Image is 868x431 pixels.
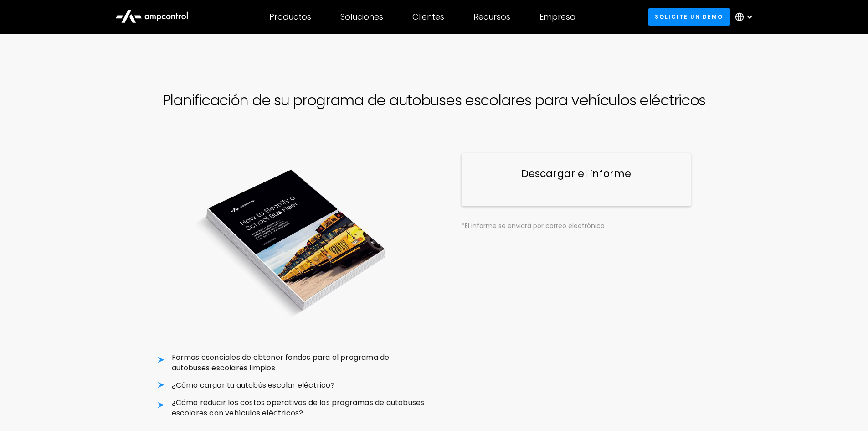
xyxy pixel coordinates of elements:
[473,12,510,22] div: Recursos
[163,92,705,109] h1: Planificación de su programa de autobuses escolares para vehículos eléctricos
[412,12,444,22] div: Clientes
[157,380,427,390] li: ¿Cómo cargar tu autobús escolar eléctrico?
[648,8,730,25] a: Solicite un demo
[462,221,691,231] div: *El informe se enviará por correo electrónico
[269,12,311,22] div: Productos
[157,353,427,373] li: Formas esenciales de obtener fondos para el programa de autobuses escolares limpios
[539,12,575,22] div: Empresa
[157,153,427,331] img: Informe sobre el autobús escolar eléctrico
[340,12,383,22] div: Soluciones
[480,167,673,181] h3: Descargar el informe
[157,398,427,418] li: ¿Cómo reducir los costos operativos de los programas de autobuses escolares con vehículos eléctri...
